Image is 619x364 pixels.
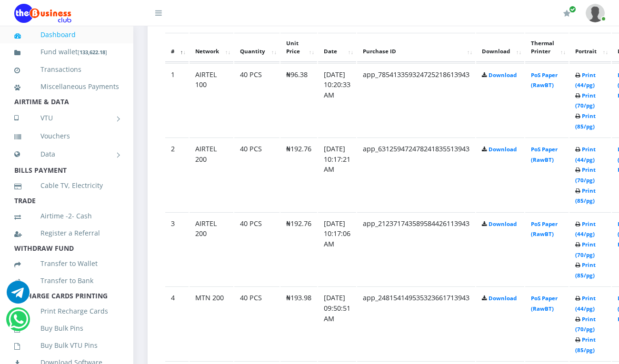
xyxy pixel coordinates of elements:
[165,63,189,137] td: 1
[489,295,517,302] a: Download
[165,138,189,211] td: 2
[318,138,356,211] td: [DATE] 10:17:21 AM
[569,33,611,62] th: Portrait: activate to sort column ascending
[357,63,475,137] td: app_785413359324725218613943
[14,175,119,197] a: Cable TV, Electricity
[14,317,119,339] a: Buy Bulk Pins
[14,4,71,23] img: Logo
[476,33,524,62] th: Download: activate to sort column ascending
[280,212,317,286] td: ₦192.76
[357,33,475,62] th: Purchase ID: activate to sort column ascending
[234,63,280,137] td: 40 PCS
[14,41,119,63] a: Fund wallet[133,622.18]
[190,63,233,137] td: AIRTEL 100
[575,71,596,89] a: Print (44/pg)
[14,222,119,244] a: Register a Referral
[575,220,596,238] a: Print (44/pg)
[318,212,356,286] td: [DATE] 10:17:06 AM
[525,33,569,62] th: Thermal Printer: activate to sort column ascending
[489,220,517,227] a: Download
[14,76,119,98] a: Miscellaneous Payments
[14,142,119,166] a: Data
[357,286,475,360] td: app_248154149535323661713943
[14,59,119,80] a: Transactions
[531,71,558,89] a: PoS Paper (RawBT)
[190,212,233,286] td: AIRTEL 200
[14,253,119,275] a: Transfer to Wallet
[190,138,233,211] td: AIRTEL 200
[318,33,356,62] th: Date: activate to sort column ascending
[14,300,119,322] a: Print Recharge Cards
[575,295,596,312] a: Print (44/pg)
[318,63,356,137] td: [DATE] 10:20:33 AM
[575,187,596,205] a: Print (85/pg)
[234,286,280,360] td: 40 PCS
[586,4,605,22] img: User
[575,112,596,130] a: Print (85/pg)
[489,146,517,153] a: Download
[80,49,105,56] b: 133,622.18
[234,138,280,211] td: 40 PCS
[14,24,119,46] a: Dashboard
[14,205,119,227] a: Airtime -2- Cash
[575,315,596,333] a: Print (70/pg)
[280,286,317,360] td: ₦193.98
[575,92,596,109] a: Print (70/pg)
[575,336,596,354] a: Print (85/pg)
[569,6,576,13] span: Renew/Upgrade Subscription
[78,49,107,56] small: [ ]
[357,212,475,286] td: app_212371743589584426113943
[575,241,596,258] a: Print (70/pg)
[531,146,558,163] a: PoS Paper (RawBT)
[14,106,119,130] a: VTU
[234,212,280,286] td: 40 PCS
[575,261,596,279] a: Print (85/pg)
[531,220,558,238] a: PoS Paper (RawBT)
[489,71,517,79] a: Download
[190,286,233,360] td: MTN 200
[280,33,317,62] th: Unit Price: activate to sort column ascending
[575,146,596,163] a: Print (44/pg)
[531,295,558,312] a: PoS Paper (RawBT)
[575,166,596,184] a: Print (70/pg)
[190,33,233,62] th: Network: activate to sort column ascending
[9,315,28,331] a: Chat for support
[357,138,475,211] td: app_631259472478241835513943
[165,212,189,286] td: 3
[14,125,119,147] a: Vouchers
[7,288,30,304] a: Chat for support
[280,63,317,137] td: ₦96.38
[318,286,356,360] td: [DATE] 09:50:51 AM
[14,270,119,292] a: Transfer to Bank
[563,10,570,17] i: Renew/Upgrade Subscription
[14,334,119,356] a: Buy Bulk VTU Pins
[165,286,189,360] td: 4
[280,138,317,211] td: ₦192.76
[234,33,280,62] th: Quantity: activate to sort column ascending
[165,33,189,62] th: #: activate to sort column descending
